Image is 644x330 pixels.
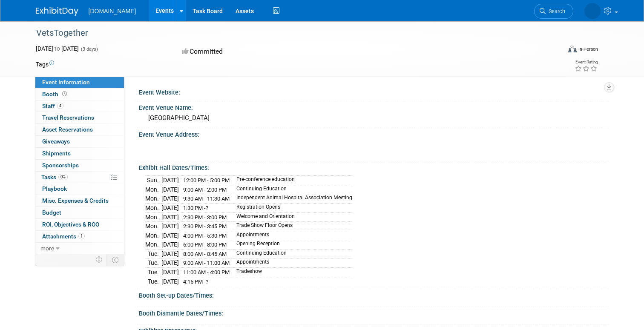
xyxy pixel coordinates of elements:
[161,231,179,240] td: [DATE]
[231,231,352,240] td: Appointments
[161,212,179,222] td: [DATE]
[35,219,124,230] a: ROI, Objectives & ROO
[35,89,124,100] a: Booth
[231,249,352,258] td: Continuing Education
[183,260,230,266] span: 9:00 AM - 11:00 AM
[560,5,601,14] img: Lucas Smith
[35,207,124,218] a: Budget
[145,258,161,268] td: Tue.
[179,44,358,59] div: Committed
[161,277,179,286] td: [DATE]
[231,240,352,250] td: Opening Reception
[139,86,609,97] div: Event Website:
[161,249,179,258] td: [DATE]
[42,162,79,169] span: Sponsorships
[145,194,161,204] td: Mon.
[60,91,69,97] span: Booth not reserved yet
[206,278,208,285] span: ?
[161,240,179,250] td: [DATE]
[35,172,124,183] a: Tasks0%
[41,174,68,181] span: Tasks
[139,101,609,112] div: Event Venue Name:
[35,100,124,112] a: Staff4
[42,138,70,145] span: Giveaways
[509,4,549,19] a: Search
[578,46,598,52] div: In-Person
[35,160,124,171] a: Sponsorships
[183,195,230,202] span: 9:30 AM - 11:30 AM
[145,185,161,194] td: Mon.
[161,258,179,268] td: [DATE]
[42,209,61,216] span: Budget
[36,45,79,52] span: [DATE] [DATE]
[42,150,71,157] span: Shipments
[139,128,609,139] div: Event Venue Address:
[161,194,179,204] td: [DATE]
[42,233,85,240] span: Attachments
[80,46,98,52] span: (3 days)
[161,222,179,231] td: [DATE]
[183,278,208,285] span: 4:15 PM -
[35,231,124,242] a: Attachments1
[145,267,161,277] td: Tue.
[35,136,124,147] a: Giveaways
[145,204,161,213] td: Mon.
[145,212,161,222] td: Mon.
[231,204,352,213] td: Registration Opens
[521,8,540,14] span: Search
[183,205,208,211] span: 1:30 PM -
[145,249,161,258] td: Tue.
[231,267,352,277] td: Tradeshow
[33,26,550,41] div: VetsTogether
[35,124,124,135] a: Asset Reservations
[42,221,99,228] span: ROI, Objectives & ROO
[568,46,577,52] img: Format-Inperson.png
[183,187,227,193] span: 9:00 AM - 2:00 PM
[35,243,124,254] a: more
[145,277,161,286] td: Tue.
[57,103,63,109] span: 4
[40,245,54,252] span: more
[231,222,352,231] td: Trade Show Floor Opens
[35,195,124,207] a: Misc. Expenses & Credits
[145,112,602,125] div: [GEOGRAPHIC_DATA]
[161,204,179,213] td: [DATE]
[161,176,179,185] td: [DATE]
[42,91,69,98] span: Booth
[231,194,352,204] td: Independent Animal Hospital Association Meeting
[106,254,124,265] td: Toggle Event Tabs
[35,77,124,88] a: Event Information
[183,177,230,184] span: 12:00 PM - 5:00 PM
[53,45,61,52] span: to
[35,148,124,159] a: Shipments
[35,112,124,123] a: Travel Reservations
[183,223,227,230] span: 2:30 PM - 3:45 PM
[231,185,352,194] td: Continuing Education
[139,307,609,318] div: Booth Dismantle Dates/Times:
[42,114,94,121] span: Travel Reservations
[161,267,179,277] td: [DATE]
[42,103,63,109] span: Staff
[145,240,161,250] td: Mon.
[35,183,124,195] a: Playbook
[231,258,352,268] td: Appointments
[89,8,136,14] span: [DOMAIN_NAME]
[42,185,67,192] span: Playbook
[139,289,609,300] div: Booth Set-up Dates/Times:
[42,79,90,86] span: Event Information
[139,161,609,172] div: Exhibit Hall Dates/Times:
[231,212,352,222] td: Welcome and Orientation
[145,222,161,231] td: Mon.
[145,231,161,240] td: Mon.
[161,185,179,194] td: [DATE]
[92,254,107,265] td: Personalize Event Tab Strip
[42,126,93,133] span: Asset Reservations
[36,60,54,69] td: Tags
[183,269,230,275] span: 11:00 AM - 4:00 PM
[575,60,598,64] div: Event Rating
[36,7,78,16] img: ExhibitDay
[145,176,161,185] td: Sun.
[78,233,85,239] span: 1
[42,197,109,204] span: Misc. Expenses & Credits
[206,205,208,211] span: ?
